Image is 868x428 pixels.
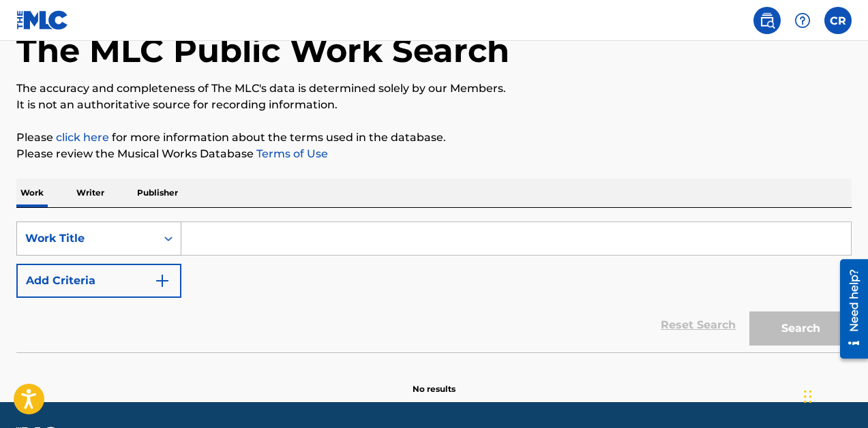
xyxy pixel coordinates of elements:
iframe: Chat Widget [800,363,868,428]
p: No results [413,367,455,395]
button: Add Criteria [16,264,181,298]
img: search [759,12,775,29]
p: It is not an authoritative source for recording information. [16,97,852,113]
h1: The MLC Public Work Search [16,30,509,71]
a: click here [56,131,109,144]
a: Terms of Use [254,147,328,160]
div: Work Title [25,230,148,247]
div: Help [789,7,816,34]
p: Publisher [133,179,182,207]
form: Search Form [16,221,852,352]
div: Drag [804,376,812,417]
p: Writer [72,179,108,207]
p: Please review the Musical Works Database [16,146,852,162]
p: Please for more information about the terms used in the database. [16,129,852,146]
img: help [794,12,811,29]
p: Work [16,179,48,207]
img: MLC Logo [16,10,69,30]
iframe: Resource Center [830,254,868,364]
img: 9d2ae6d4665cec9f34b9.svg [154,273,170,289]
div: User Menu [824,7,852,34]
p: The accuracy and completeness of The MLC's data is determined solely by our Members. [16,80,852,97]
a: Public Search [753,7,781,34]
